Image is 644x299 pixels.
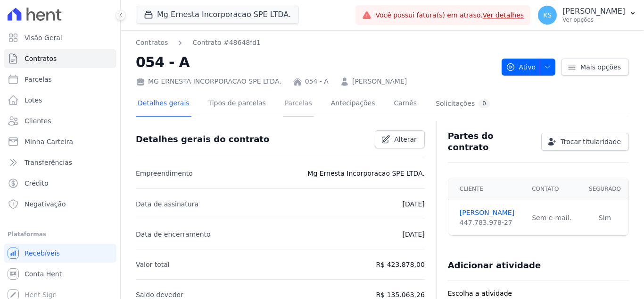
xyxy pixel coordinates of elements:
[448,178,526,200] th: Cliente
[305,77,329,86] a: 054 - A
[541,133,629,151] a: Trocar titularidade
[375,10,524,20] span: Você possui fatura(s) em atraso.
[375,130,425,148] a: Alterar
[4,244,116,263] a: Recebíveis
[136,92,191,117] a: Detalhes gerais
[561,59,629,76] a: Mais opções
[502,59,556,76] button: Ativo
[25,95,42,105] span: Lotes
[402,229,424,240] p: [DATE]
[530,2,644,28] button: KS [PERSON_NAME] Ver opções
[581,178,628,200] th: Segurado
[25,199,66,209] span: Negativação
[483,11,524,19] a: Ver detalhes
[562,16,625,24] p: Ver opções
[581,200,628,236] td: Sim
[4,28,116,47] a: Visão Geral
[4,111,116,130] a: Clientes
[25,33,62,43] span: Visão Geral
[506,59,536,76] span: Ativo
[4,49,116,68] a: Contratos
[136,259,170,270] p: Valor total
[136,77,281,86] div: MG ERNESTA INCORPORACAO SPE LTDA.
[192,38,261,48] a: Contrato #48648fd1
[136,38,168,48] a: Contratos
[562,7,625,16] p: [PERSON_NAME]
[8,229,113,240] div: Plataformas
[434,92,492,117] a: Solicitações0
[206,92,268,117] a: Tipos de parcelas
[283,92,314,117] a: Parcelas
[448,289,629,299] label: Escolha a atividade
[136,168,193,179] p: Empreendimento
[136,229,211,240] p: Data de encerramento
[136,6,299,24] button: Mg Ernesta Incorporacao SPE LTDA.
[448,260,541,271] h3: Adicionar atividade
[376,259,425,270] p: R$ 423.878,00
[543,12,552,18] span: KS
[394,135,417,144] span: Alterar
[479,99,490,108] div: 0
[25,116,51,126] span: Clientes
[136,51,494,73] h2: 054 - A
[392,92,419,117] a: Carnês
[4,91,116,110] a: Lotes
[402,198,424,210] p: [DATE]
[526,178,581,200] th: Contato
[460,218,520,228] div: 447.783.978-27
[526,200,581,236] td: Sem e-mail.
[25,248,60,258] span: Recebíveis
[352,77,407,86] a: [PERSON_NAME]
[25,158,72,167] span: Transferências
[136,198,198,210] p: Data de assinatura
[4,153,116,172] a: Transferências
[436,99,490,108] div: Solicitações
[4,132,116,151] a: Minha Carteira
[561,137,621,146] span: Trocar titularidade
[136,38,494,48] nav: Breadcrumb
[25,269,62,279] span: Conta Hent
[25,54,57,63] span: Contratos
[25,137,73,146] span: Minha Carteira
[580,62,621,72] span: Mais opções
[25,179,49,188] span: Crédito
[4,195,116,214] a: Negativação
[448,130,534,153] h3: Partes do contrato
[460,208,520,218] a: [PERSON_NAME]
[136,134,269,145] h3: Detalhes gerais do contrato
[4,70,116,89] a: Parcelas
[25,75,52,84] span: Parcelas
[307,168,425,179] p: Mg Ernesta Incorporacao SPE LTDA.
[4,174,116,193] a: Crédito
[136,38,261,48] nav: Breadcrumb
[329,92,377,117] a: Antecipações
[4,265,116,283] a: Conta Hent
